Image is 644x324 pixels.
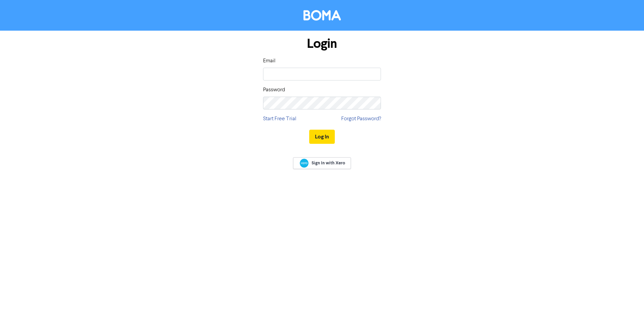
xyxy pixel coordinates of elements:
[263,36,381,52] h1: Login
[263,57,276,65] label: Email
[263,115,296,123] a: Start Free Trial
[293,157,351,169] a: Sign In with Xero
[341,115,381,123] a: Forgot Password?
[300,159,309,168] img: Xero logo
[263,86,285,94] label: Password
[303,10,341,21] img: BOMA Logo
[309,130,335,144] button: Log In
[312,160,345,166] span: Sign In with Xero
